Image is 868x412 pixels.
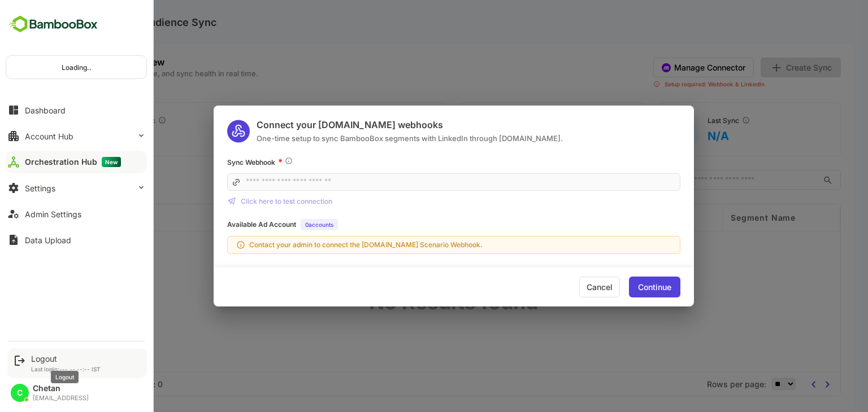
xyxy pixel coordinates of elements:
div: Admin Settings [25,209,81,219]
span: Click here to test connection [201,197,293,205]
div: Connect your [DOMAIN_NAME] webhooks [217,119,523,130]
img: BambooboxFullLogoMark.5f36c76dfaba33ec1ec1367b70bb1252.svg [6,14,101,35]
div: Data Upload [25,235,71,245]
div: Chetan [33,384,89,393]
div: Available Ad Account [188,221,257,228]
div: Logout [31,354,101,363]
button: Data Upload [6,229,147,251]
p: Last login: --- -- --:-- IST [31,366,101,372]
span: Required for pushing segments to LinkedIn. [245,156,254,168]
button: Orchestration HubNew [6,151,147,173]
div: Dashboard [25,106,66,115]
span: Sync Webhook [188,158,236,166]
div: Contact your admin to connect the [DOMAIN_NAME] Scenario Webhook. [210,242,443,248]
button: Settings [6,177,147,199]
div: 0 accounts [261,219,298,230]
div: One-time setup to sync BambooBox segments with LinkedIn through [DOMAIN_NAME]. [217,134,523,143]
button: Dashboard [6,99,147,121]
div: Account Hub [25,132,73,141]
div: Settings [25,183,55,193]
div: [EMAIL_ADDRESS] [33,395,89,402]
button: Account Hub [6,125,147,147]
div: Cancel [540,277,580,297]
div: Continue [598,283,632,291]
span: New [102,157,121,167]
button: Admin Settings [6,203,147,225]
div: Loading.. [6,56,146,78]
div: C [11,384,29,402]
div: Orchestration Hub [25,157,121,167]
